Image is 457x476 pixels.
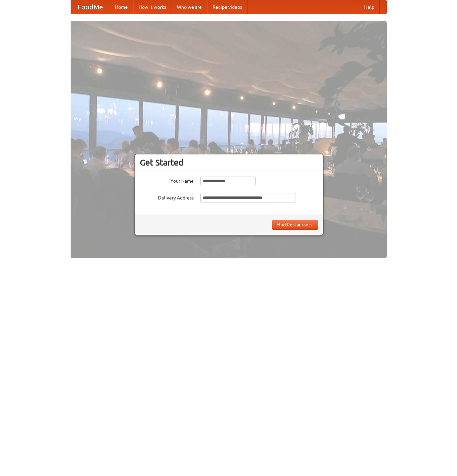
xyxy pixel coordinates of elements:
label: Your Name [140,176,194,184]
a: Recipe videos [207,0,247,14]
a: How it works [133,0,172,14]
button: Find Restaurants! [272,220,318,230]
a: FoodMe [71,0,110,14]
a: Who we are [172,0,207,14]
a: Help [359,0,380,14]
label: Delivery Address [140,193,194,201]
a: Home [110,0,133,14]
h3: Get Started [140,157,318,168]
